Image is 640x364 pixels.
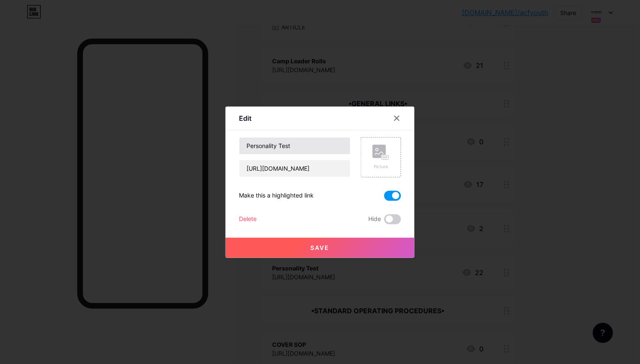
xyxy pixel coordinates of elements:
span: Save [311,244,330,251]
div: Edit [239,113,252,123]
div: Delete [239,214,257,224]
div: Make this a highlighted link [239,191,314,201]
div: Picture [372,164,389,170]
button: Save [226,238,414,258]
input: Title [239,138,350,154]
input: URL [239,160,350,177]
span: Hide [368,214,381,224]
